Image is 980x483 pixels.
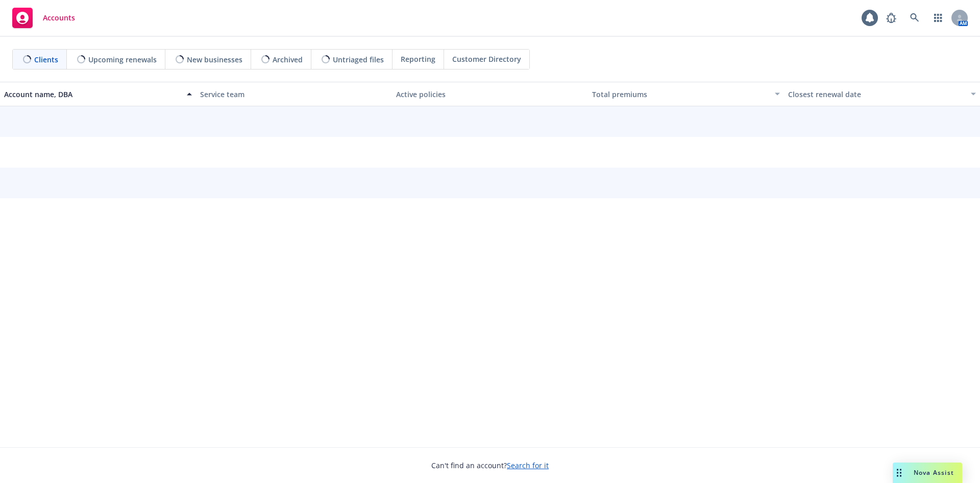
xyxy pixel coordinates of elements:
a: Accounts [8,4,79,32]
div: Account name, DBA [4,89,181,100]
button: Service team [196,82,392,106]
div: Active policies [396,89,584,100]
span: Archived [273,54,303,65]
span: Clients [34,54,58,65]
div: Closest renewal date [788,89,965,100]
a: Switch app [928,8,948,28]
a: Search [904,8,925,28]
span: Reporting [401,54,435,64]
span: Untriaged files [333,54,384,65]
a: Search for it [507,461,549,470]
a: Report a Bug [881,8,901,28]
span: Can't find an account? [431,460,549,471]
div: Drag to move [893,463,905,483]
button: Active policies [392,82,588,106]
button: Total premiums [588,82,784,106]
button: Closest renewal date [784,82,980,106]
span: Upcoming renewals [88,54,157,65]
div: Service team [200,89,388,100]
span: Accounts [43,14,75,22]
div: Total premiums [592,89,769,100]
span: Nova Assist [914,468,954,477]
button: Nova Assist [893,463,962,483]
span: Customer Directory [452,54,521,64]
span: New businesses [187,54,242,65]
